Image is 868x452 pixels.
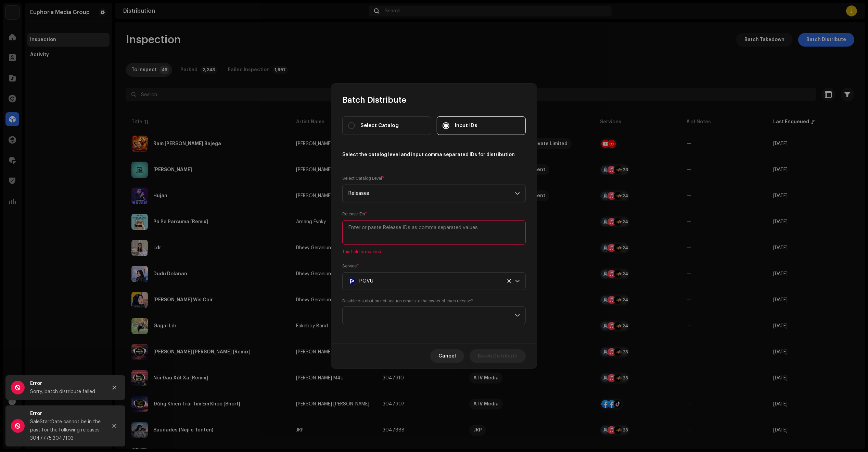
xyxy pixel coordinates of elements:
span: Batch Distribute [478,349,518,363]
small: Select Catalog Level [342,175,382,182]
label: Disable distribution notification emails to the owner of each release? [342,298,473,304]
div: Error [30,410,102,418]
span: Select Catalog [360,122,399,129]
div: Select the catalog level and input comma separated IDs for distribution [342,151,526,159]
small: Release IDs [342,211,365,217]
button: Batch Distribute [470,349,526,363]
small: Service [342,263,357,269]
div: Sorry, batch distribute failed [30,388,102,396]
div: dropdown trigger [515,307,520,324]
div: SaleStartDate cannot be in the past for the following releases: 3047775,3047103 [30,418,102,442]
span: POVU [348,273,515,290]
span: Releases [348,185,515,202]
span: Input IDs [455,122,477,129]
button: Close [107,419,121,433]
div: dropdown trigger [515,185,520,202]
span: This field is required. [342,249,526,254]
span: Cancel [438,349,456,363]
span: Batch Distribute [342,95,406,105]
div: dropdown trigger [515,273,520,290]
div: Error [30,379,102,388]
span: POVU [359,273,373,290]
button: Cancel [430,349,464,363]
button: Close [107,381,121,394]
